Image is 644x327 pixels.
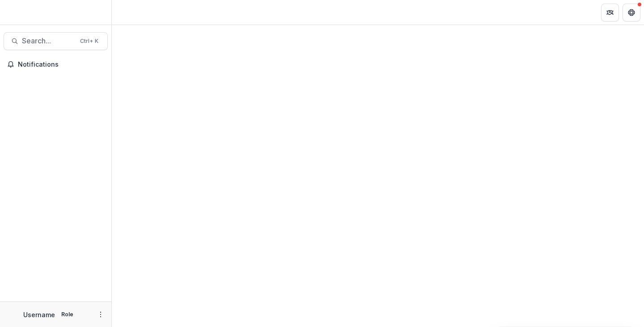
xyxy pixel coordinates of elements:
[22,37,75,45] span: Search...
[601,4,619,21] button: Partners
[23,310,55,319] p: Username
[78,36,100,46] div: Ctrl + K
[115,6,153,19] nav: breadcrumb
[4,32,108,50] button: Search...
[95,309,106,320] button: More
[18,61,104,68] span: Notifications
[623,4,640,21] button: Get Help
[59,310,76,319] p: Role
[4,57,108,72] button: Notifications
